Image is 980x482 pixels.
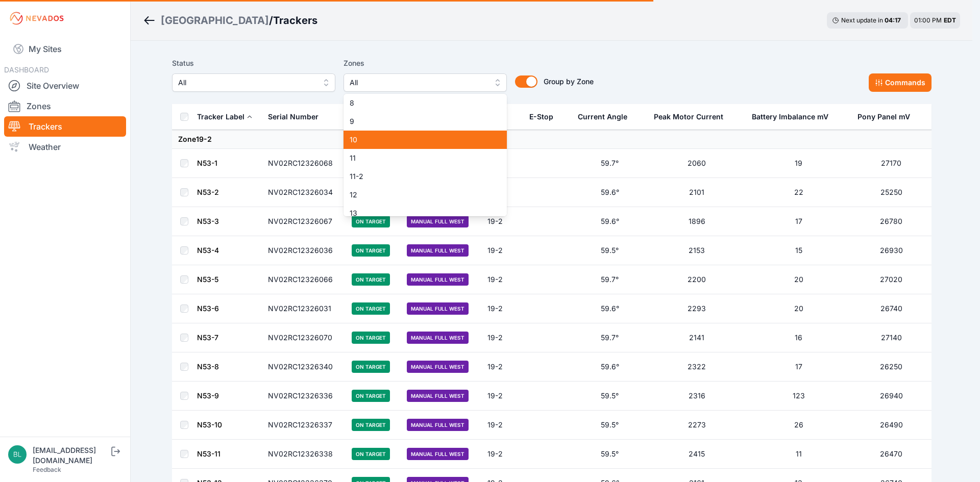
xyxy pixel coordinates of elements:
span: 13 [350,208,488,218]
span: 9 [350,116,488,126]
span: 8 [350,98,488,108]
button: All [344,73,507,92]
span: 10 [350,135,488,145]
span: 12 [350,190,488,200]
span: 11-2 [350,171,488,182]
div: All [344,94,507,216]
span: All [350,77,486,89]
span: 11 [350,153,488,163]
